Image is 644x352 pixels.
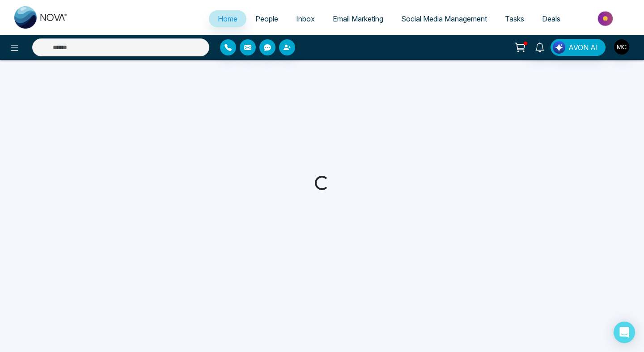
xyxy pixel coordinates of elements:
[533,10,569,27] a: Deals
[392,10,496,27] a: Social Media Management
[255,14,278,23] span: People
[333,14,383,23] span: Email Marketing
[542,14,560,23] span: Deals
[14,6,68,29] img: Nova CRM Logo
[551,39,606,56] button: AVON AI
[324,10,392,27] a: Email Marketing
[505,14,524,23] span: Tasks
[553,41,565,54] img: Lead Flow
[614,322,635,343] div: Open Intercom Messenger
[296,14,315,23] span: Inbox
[209,10,246,27] a: Home
[218,14,237,23] span: Home
[246,10,287,27] a: People
[574,8,639,29] img: Market-place.gif
[568,42,598,53] span: AVON AI
[496,10,533,27] a: Tasks
[287,10,324,27] a: Inbox
[401,14,487,23] span: Social Media Management
[614,39,629,55] img: User Avatar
